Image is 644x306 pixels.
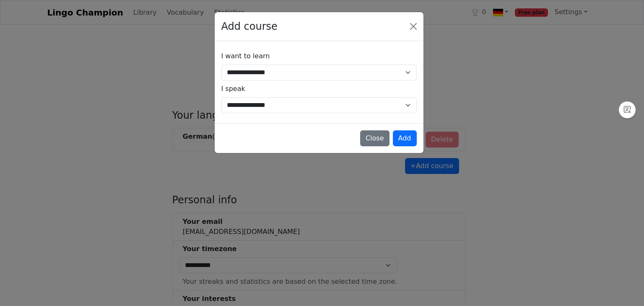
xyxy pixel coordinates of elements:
[393,130,417,146] button: Add
[360,130,390,146] button: Close
[407,20,420,33] button: Close
[221,51,270,61] label: I want to learn
[221,19,278,34] span: Add course
[221,84,245,94] label: I speak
